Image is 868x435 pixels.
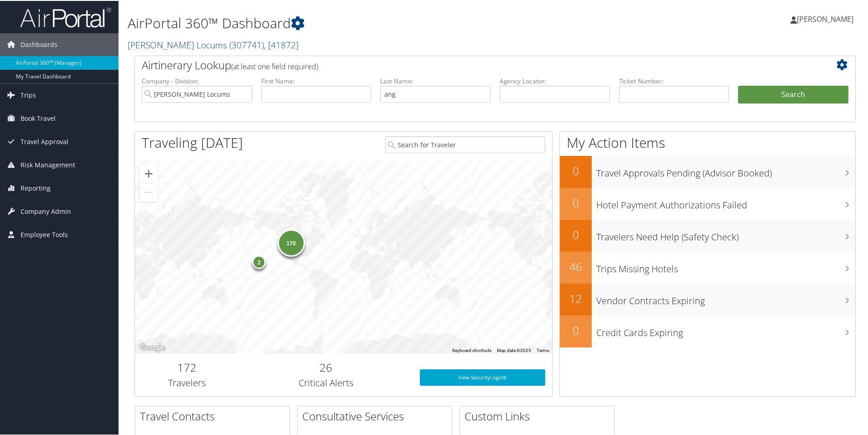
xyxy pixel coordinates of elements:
[128,38,299,50] a: [PERSON_NAME] Locums
[537,347,549,352] a: Terms (opens in new tab)
[139,164,158,182] button: Zoom in
[231,61,318,71] span: (at least one field required)
[497,347,531,352] span: Map data ©2025
[278,228,305,255] div: 170
[139,182,158,201] button: Zoom out
[380,76,491,85] label: Last Name:
[20,6,111,27] img: airportal-logo.png
[596,225,855,243] h3: Travelers Need Help (Safety Check)
[560,290,592,306] h2: 12
[560,251,855,283] a: 46Trips Missing Hotels
[596,161,855,179] h3: Travel Approvals Pending (Advisor Booked)
[452,347,491,353] button: Keyboard shortcuts
[253,254,266,268] div: 2
[596,321,855,338] h3: Credit Cards Expiring
[385,135,545,152] input: Search for Traveler
[142,359,232,374] h2: 172
[128,13,618,32] h1: AirPortal 360™ Dashboard
[21,129,68,152] span: Travel Approval
[229,38,264,50] span: ( 307741 )
[560,315,855,347] a: 0Credit Cards Expiring
[596,193,855,211] h3: Hotel Payment Authorizations Failed
[420,368,545,385] a: View SecurityLogic®
[465,408,614,423] h2: Custom Links
[560,187,855,219] a: 0Hotel Payment Authorizations Failed
[560,132,855,151] h1: My Action Items
[137,341,167,353] img: Google
[246,376,406,388] h3: Critical Alerts
[142,76,252,85] label: Company - Division:
[21,176,51,199] span: Reporting
[246,359,406,374] h2: 26
[261,76,372,85] label: First Name:
[500,76,610,85] label: Agency Locator:
[21,106,56,129] span: Book Travel
[560,194,592,210] h2: 0
[738,85,848,103] button: Search
[137,341,167,353] a: Open this area in Google Maps (opens a new window)
[790,5,863,32] a: [PERSON_NAME]
[142,376,232,388] h3: Travelers
[21,223,68,245] span: Employee Tools
[560,226,592,242] h2: 0
[264,38,299,50] span: , [ 41872 ]
[560,322,592,337] h2: 0
[140,408,289,423] h2: Travel Contacts
[797,13,853,23] span: [PERSON_NAME]
[21,83,36,106] span: Trips
[21,199,71,222] span: Company Admin
[560,283,855,315] a: 12Vendor Contracts Expiring
[596,257,855,274] h3: Trips Missing Hotels
[596,289,855,306] h3: Vendor Contracts Expiring
[560,258,592,274] h2: 46
[560,162,592,178] h2: 0
[21,153,75,176] span: Risk Management
[142,57,788,72] h2: Airtinerary Lookup
[560,155,855,187] a: 0Travel Approvals Pending (Advisor Booked)
[302,408,452,423] h2: Consultative Services
[619,76,729,85] label: Ticket Number:
[21,32,57,55] span: Dashboards
[560,219,855,251] a: 0Travelers Need Help (Safety Check)
[142,132,243,151] h1: Traveling [DATE]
